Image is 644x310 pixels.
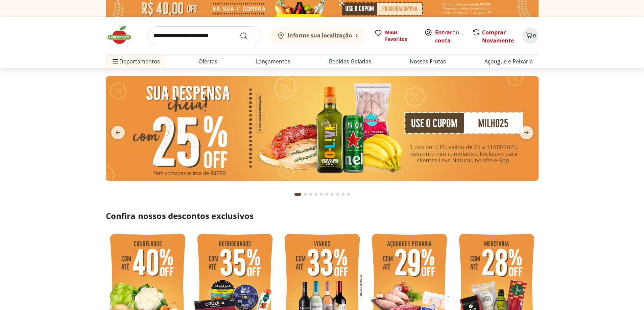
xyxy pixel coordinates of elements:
button: Go to page 7 from fs-carousel [330,186,335,202]
h2: Confira nossos descontos exclusivos [106,210,539,221]
button: Go to page 3 from fs-carousel [308,186,313,202]
button: previous [106,126,130,139]
img: cupom [106,76,539,181]
span: 0 [533,32,536,39]
button: Go to page 2 from fs-carousel [303,186,308,202]
a: Entrar [435,29,452,36]
button: Go to page 4 from fs-carousel [313,186,319,202]
b: Informe sua localização [288,32,352,39]
span: Departamentos [111,53,160,69]
button: Carrinho [522,28,539,44]
button: Go to page 10 from fs-carousel [346,186,351,202]
a: Bebidas Geladas [329,57,371,65]
a: Lançamentos [256,57,290,65]
button: Current page from fs-carousel [293,186,303,202]
input: search [148,26,261,45]
a: Criar conta [435,29,472,44]
a: Comprar Novamente [482,29,514,44]
button: Go to page 5 from fs-carousel [319,186,324,202]
span: ou [435,28,465,45]
span: Meus Favoritos [385,29,416,43]
button: Go to page 6 from fs-carousel [324,186,330,202]
button: next [514,126,539,139]
button: Go to page 8 from fs-carousel [335,186,340,202]
button: Submit Search [240,32,256,40]
button: Menu [111,53,119,69]
img: Hortifruti [106,25,140,45]
a: Meus Favoritos [374,29,416,43]
a: Açougue e Peixaria [484,57,533,65]
a: Nossas Frutas [410,57,446,65]
button: Go to page 9 from fs-carousel [340,186,346,202]
button: Informe sua localização [269,26,366,45]
a: Ofertas [198,57,217,65]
